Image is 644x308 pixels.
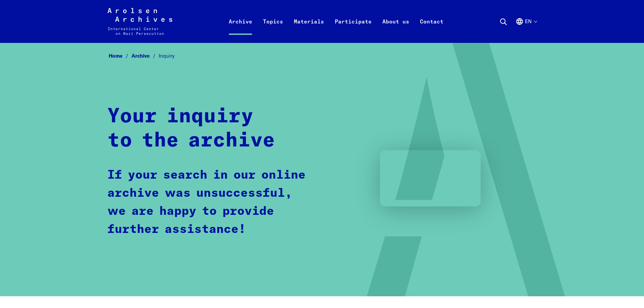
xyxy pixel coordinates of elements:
[377,16,415,43] a: About us
[107,107,275,151] strong: Your inquiry to the archive
[258,16,288,43] a: Topics
[107,166,310,239] p: If your search in our online archive was unsuccessful, we are happy to provide further assistance!
[288,16,329,43] a: Materials
[159,53,174,59] span: Inquiry
[329,16,377,43] a: Participate
[223,8,449,35] nav: Primary
[131,53,159,59] a: Archive
[223,16,258,43] a: Archive
[516,17,537,42] button: English, language selection
[415,16,449,43] a: Contact
[107,51,537,61] nav: Breadcrumb
[109,53,131,59] a: Home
